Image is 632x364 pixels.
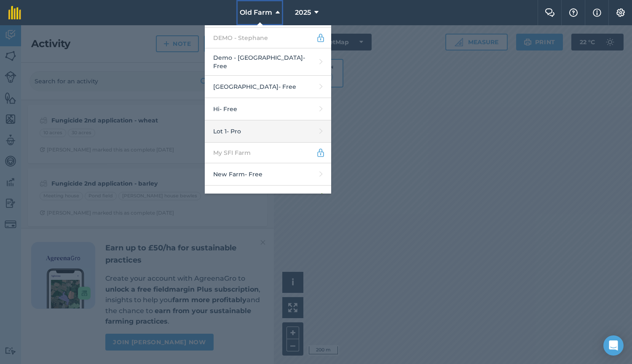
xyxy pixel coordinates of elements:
[603,335,624,356] div: Open Intercom Messenger
[295,8,311,18] span: 2025
[593,8,601,18] img: svg+xml;base64,PHN2ZyB4bWxucz0iaHR0cDovL3d3dy53My5vcmcvMjAwMC9zdmciIHdpZHRoPSIxNyIgaGVpZ2h0PSIxNy...
[316,33,325,43] img: svg+xml;base64,PD94bWwgdmVyc2lvbj0iMS4wIiBlbmNvZGluZz0idXRmLTgiPz4KPCEtLSBHZW5lcmF0b3I6IEFkb2JlIE...
[205,163,331,186] a: New Farm- Free
[545,8,555,17] img: Two speech bubbles overlapping with the left bubble in the forefront
[205,98,331,120] a: Hi- Free
[616,8,626,17] img: A cog icon
[205,186,331,208] a: Old Farm- Pro
[240,8,272,18] span: Old Farm
[316,148,325,158] img: svg+xml;base64,PD94bWwgdmVyc2lvbj0iMS4wIiBlbmNvZGluZz0idXRmLTgiPz4KPCEtLSBHZW5lcmF0b3I6IEFkb2JlIE...
[205,120,331,143] a: Lot 1- Pro
[205,143,331,163] a: My SFI Farm
[568,8,578,17] img: A question mark icon
[205,76,331,98] a: [GEOGRAPHIC_DATA]- Free
[205,28,331,48] a: DEMO - Stephane
[8,6,21,19] img: fieldmargin Logo
[205,48,331,76] a: Demo - [GEOGRAPHIC_DATA]- Free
